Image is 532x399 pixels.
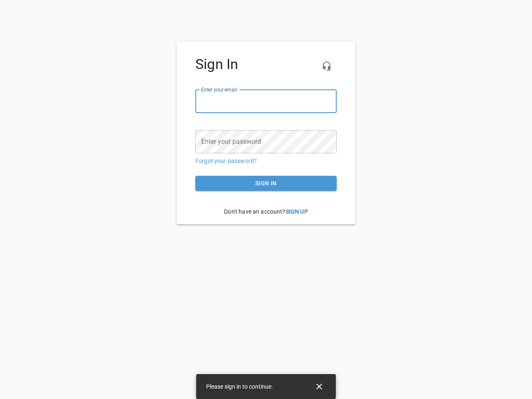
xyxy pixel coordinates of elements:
button: Close [309,377,329,397]
a: Forgot your password? [195,158,257,164]
h4: Sign In [195,56,337,73]
a: Sign Up [286,208,308,215]
span: Sign in [202,178,330,189]
button: Sign in [195,176,337,191]
iframe: Chat [350,94,526,393]
span: Please sign in to continue. [206,383,273,390]
p: Don't have an account? [195,201,337,222]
